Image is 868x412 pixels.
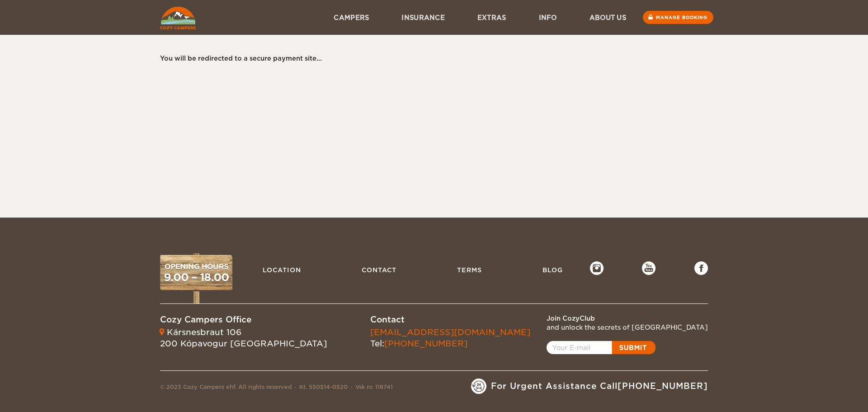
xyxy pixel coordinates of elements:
div: Cozy Campers Office [160,314,327,326]
div: and unlock the secrets of [GEOGRAPHIC_DATA] [547,323,708,332]
div: Join CozyClub [547,314,708,323]
div: © 2023 Cozy Campers ehf. All rights reserved Kt. 550514-0520 Vsk nr. 118741 [160,383,393,394]
a: Terms [453,261,486,279]
a: [EMAIL_ADDRESS][DOMAIN_NAME] [370,327,530,337]
div: Contact [370,314,530,326]
div: Tel: [370,327,530,350]
div: You will be redirected to a secure payment site... [160,54,699,63]
div: Kársnesbraut 106 200 Kópavogur [GEOGRAPHIC_DATA] [160,327,327,350]
a: Manage booking [643,11,713,24]
a: [PHONE_NUMBER] [618,381,708,391]
img: Cozy Campers [160,7,196,29]
span: For Urgent Assistance Call [491,380,708,392]
a: Location [258,261,306,279]
a: Contact [357,261,401,279]
a: [PHONE_NUMBER] [384,339,467,348]
a: Blog [538,261,567,279]
a: Open popup [547,341,656,354]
